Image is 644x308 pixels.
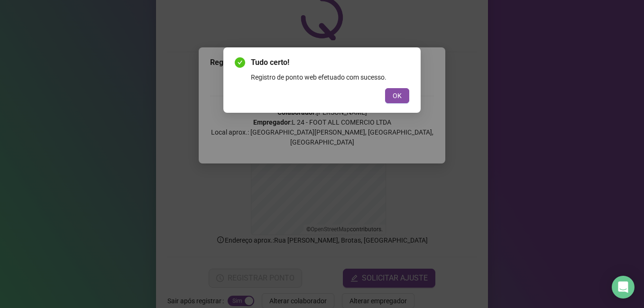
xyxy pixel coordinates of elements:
[385,88,409,103] button: OK
[612,276,635,299] div: Open Intercom Messenger
[235,57,245,68] span: check-circle
[393,91,402,101] span: OK
[251,57,409,68] span: Tudo certo!
[251,72,409,82] div: Registro de ponto web efetuado com sucesso.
